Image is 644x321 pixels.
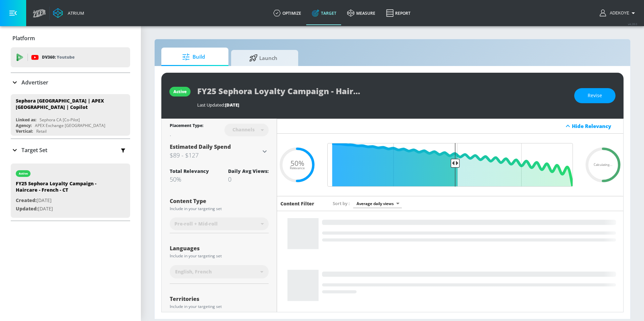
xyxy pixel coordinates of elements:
[53,8,84,18] a: Atrium
[175,268,212,275] span: English, French
[36,128,47,134] div: Retail
[225,102,239,108] span: [DATE]
[342,1,381,25] a: measure
[11,29,130,48] div: Platform
[170,207,269,211] div: Include in your targeting set
[12,35,35,42] p: Platform
[170,296,269,302] div: Territories
[572,123,620,129] div: Hide Relevancy
[16,196,110,205] p: [DATE]
[229,127,258,132] div: Channels
[11,73,130,92] div: Advertiser
[11,94,130,136] div: Sephora [GEOGRAPHIC_DATA] | APEX [GEOGRAPHIC_DATA] | CopilotLinked as:Sephora CA [Co-Pilot]Agency...
[16,180,110,196] div: FY25 Sephora Loyalty Campaign - Haircare - French - CT
[170,143,231,150] span: Estimated Daily Spend
[268,1,307,25] a: optimize
[307,1,342,25] a: Target
[333,200,350,206] span: Sort by
[16,197,37,203] span: Created:
[21,146,47,154] p: Target Set
[170,168,209,174] div: Total Relevancy
[16,98,119,110] div: Sephora [GEOGRAPHIC_DATA] | APEX [GEOGRAPHIC_DATA] | Copilot
[574,88,615,103] button: Revise
[40,117,80,123] div: Sephora CA [Co-Pilot]
[197,102,568,108] div: Last Updated:
[21,79,48,86] p: Advertiser
[594,163,612,167] span: Calculating...
[173,89,186,94] div: active
[35,123,105,128] div: APEX Exchange [GEOGRAPHIC_DATA]
[170,254,269,258] div: Include in your targeting set
[65,10,84,16] div: Atrium
[170,265,269,278] div: English, French
[228,168,269,174] div: Daily Avg Views:
[170,246,269,251] div: Languages
[16,123,32,128] div: Agency:
[16,205,38,212] span: Updated:
[57,54,74,61] p: Youtube
[168,49,219,65] span: Build
[170,305,269,309] div: Include in your targeting set
[600,9,637,17] button: Adekoye
[16,117,36,123] div: Linked as:
[290,159,304,167] span: 50%
[174,220,218,227] span: Pre-roll + Mid-roll
[16,128,33,134] div: Vertical:
[170,150,261,160] h3: $89 - $127
[170,123,203,130] div: Placement Type:
[381,1,416,25] a: Report
[11,47,130,67] div: DV360: Youtube
[324,143,576,187] input: Final Threshold
[280,200,314,207] h6: Content Filter
[170,175,209,183] div: 50%
[353,199,402,208] div: Average daily views
[170,198,269,204] div: Content Type
[588,91,602,100] span: Revise
[170,143,269,160] div: Estimated Daily Spend$89 - $127
[290,167,305,170] span: Relevance
[19,172,28,175] div: active
[16,205,110,213] p: [DATE]
[628,22,637,26] span: v 4.28.0
[607,11,629,15] span: login as: adekoye.oladapo@zefr.com
[228,175,269,183] div: 0
[42,54,74,61] p: DV360:
[11,164,130,218] div: activeFY25 Sephora Loyalty Campaign - Haircare - French - CTCreated:[DATE]Updated:[DATE]
[11,139,130,161] div: Target Set
[277,119,623,134] div: Hide Relevancy
[238,50,289,66] span: Launch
